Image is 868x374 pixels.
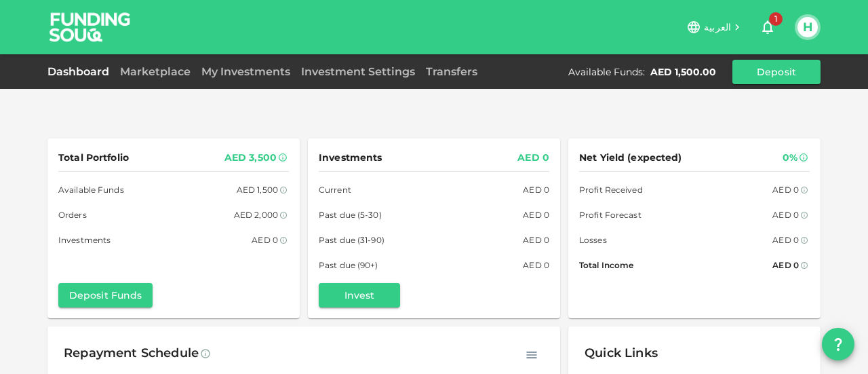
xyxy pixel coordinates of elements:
span: Net Yield (expected) [579,149,682,166]
span: العربية [704,21,731,33]
span: Profit Forecast [579,208,642,222]
span: Current [319,183,351,197]
span: Available Funds [58,183,124,197]
button: Invest [319,283,400,307]
span: Losses [579,233,607,247]
span: 1 [769,12,783,26]
a: Investment Settings [296,65,420,78]
span: Past due (31-90) [319,233,384,247]
span: Past due (90+) [319,258,378,272]
div: AED 2,000 [234,208,278,222]
div: AED 0 [772,258,799,272]
div: AED 0 [772,183,799,197]
span: Total Portfolio [58,149,129,166]
span: Total Income [579,258,633,272]
span: Orders [58,208,87,222]
div: Repayment Schedule [64,343,199,364]
div: AED 3,500 [224,149,277,166]
div: AED 0 [252,233,278,247]
a: Dashboard [47,65,115,78]
a: My Investments [196,65,296,78]
span: Profit Received [579,183,643,197]
button: question [822,328,854,360]
span: Investments [58,233,111,247]
a: Transfers [420,65,483,78]
div: AED 1,500.00 [650,65,716,79]
div: 0% [783,149,797,166]
div: AED 0 [523,258,549,272]
div: AED 0 [772,208,799,222]
div: AED 0 [523,233,549,247]
span: Past due (5-30) [319,208,382,222]
button: 1 [754,14,781,41]
div: AED 0 [517,149,549,166]
div: AED 0 [523,208,549,222]
span: Quick Links [585,345,658,360]
button: Deposit [732,60,821,84]
div: Available Funds : [568,65,645,79]
div: AED 0 [772,233,799,247]
a: Marketplace [115,65,196,78]
span: Investments [319,149,382,166]
button: H [797,17,818,37]
div: AED 1,500 [237,183,278,197]
div: AED 0 [523,183,549,197]
button: Deposit Funds [58,283,153,307]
